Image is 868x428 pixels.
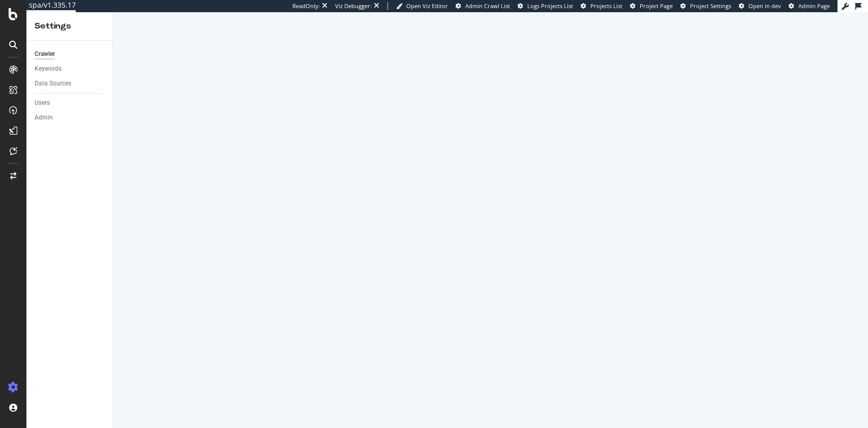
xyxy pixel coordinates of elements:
[335,2,372,10] div: Viz Debugger:
[35,20,104,32] div: Settings
[406,2,448,10] span: Open Viz Editor
[739,2,781,10] a: Open in dev
[35,78,105,89] a: Data Sources
[35,64,62,74] div: Keywords
[292,2,320,10] div: ReadOnly:
[35,49,105,59] a: Crawler
[749,2,781,10] span: Open in dev
[465,2,510,10] span: Admin Crawl List
[396,2,448,10] a: Open Viz Editor
[581,2,622,10] a: Projects List
[35,98,50,108] div: Users
[518,2,573,10] a: Logs Projects List
[789,2,830,10] a: Admin Page
[527,2,573,10] span: Logs Projects List
[798,2,830,10] span: Admin Page
[35,112,105,123] a: Admin
[35,98,105,108] a: Users
[630,2,673,10] a: Project Page
[456,2,510,10] a: Admin Crawl List
[590,2,622,10] span: Projects List
[35,78,71,89] div: Data Sources
[640,2,673,10] span: Project Page
[680,2,731,10] a: Project Settings
[35,49,55,59] div: Crawler
[35,112,53,123] div: Admin
[690,2,731,10] span: Project Settings
[35,64,105,74] a: Keywords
